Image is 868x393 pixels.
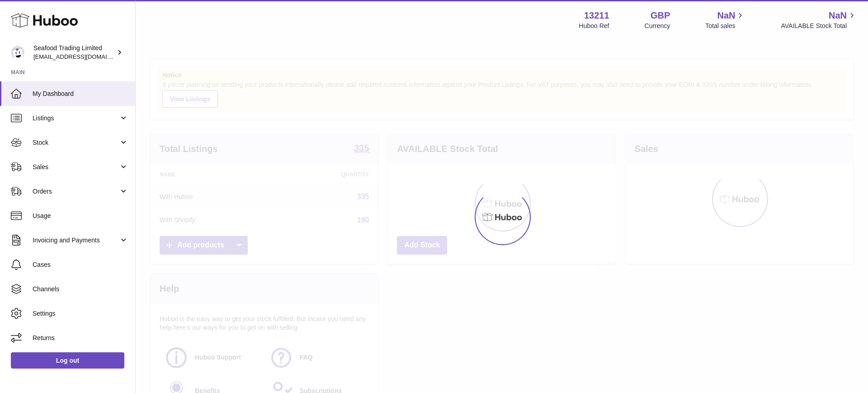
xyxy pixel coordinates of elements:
[33,236,119,245] span: Invoicing and Payments
[33,334,128,342] span: Returns
[651,9,670,22] strong: GBP
[33,114,119,123] span: Listings
[781,22,857,30] span: AVAILABLE Stock Total
[33,309,128,318] span: Settings
[781,9,857,30] a: NaN AVAILABLE Stock Total
[705,22,745,30] span: Total sales
[33,260,128,269] span: Cases
[33,163,119,171] span: Sales
[645,22,670,30] div: Currency
[705,9,745,30] a: NaN Total sales
[829,9,847,22] span: NaN
[33,285,128,294] span: Channels
[33,53,133,60] span: [EMAIL_ADDRESS][DOMAIN_NAME]
[11,46,24,59] img: internalAdmin-13211@internal.huboo.com
[579,22,609,30] div: Huboo Ref
[33,44,115,61] div: Seafood Trading Limited
[33,187,119,196] span: Orders
[33,90,128,98] span: My Dashboard
[717,9,735,22] span: NaN
[584,9,609,22] strong: 13211
[33,212,128,220] span: Usage
[11,352,124,369] a: Log out
[33,138,119,147] span: Stock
